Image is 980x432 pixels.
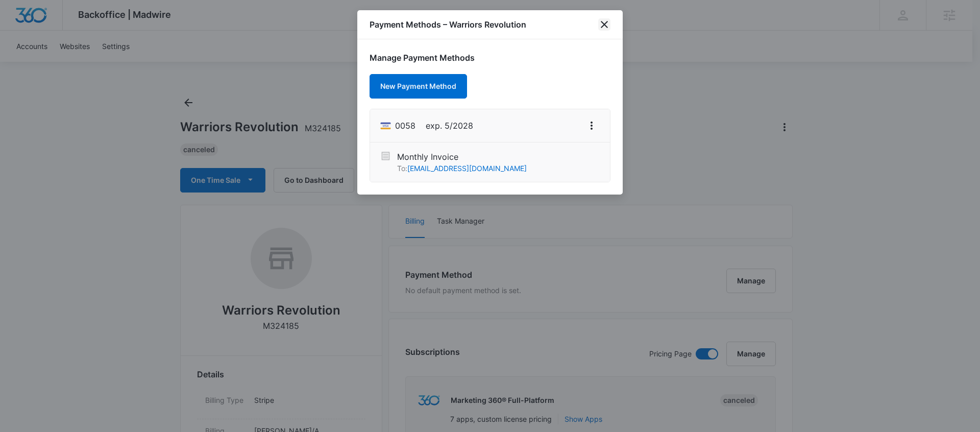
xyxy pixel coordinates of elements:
a: [EMAIL_ADDRESS][DOMAIN_NAME] [407,164,527,173]
p: Monthly Invoice [397,151,527,163]
button: View More [583,117,600,134]
h1: Manage Payment Methods [370,52,610,64]
button: close [598,18,610,31]
button: New Payment Method [370,74,467,99]
p: To: [397,163,527,174]
h1: Payment Methods – Warriors Revolution [370,18,526,31]
span: Visa ending with [395,119,415,132]
span: exp. 5/2028 [426,119,473,132]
